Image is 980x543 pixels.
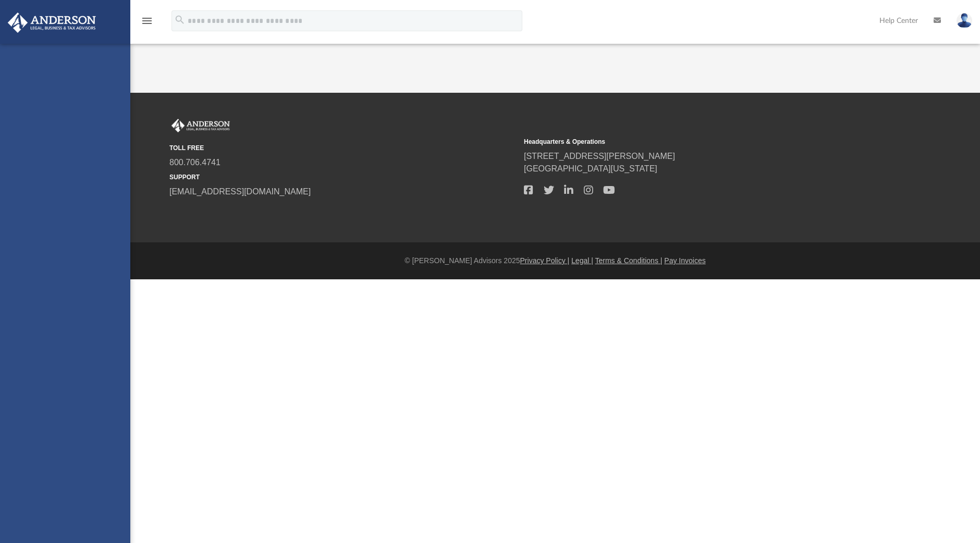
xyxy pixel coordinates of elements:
[520,256,570,265] a: Privacy Policy |
[524,164,657,173] a: [GEOGRAPHIC_DATA][US_STATE]
[141,20,153,27] a: menu
[595,256,663,265] a: Terms & Conditions |
[169,187,311,196] a: [EMAIL_ADDRESS][DOMAIN_NAME]
[174,14,186,26] i: search
[571,256,593,265] a: Legal |
[957,13,972,28] img: User Pic
[169,119,232,132] img: Anderson Advisors Platinum Portal
[141,15,153,27] i: menu
[664,256,705,265] a: Pay Invoices
[169,172,517,182] small: SUPPORT
[524,137,871,146] small: Headquarters & Operations
[169,143,517,153] small: TOLL FREE
[130,255,980,266] div: © [PERSON_NAME] Advisors 2025
[5,13,99,33] img: Anderson Advisors Platinum Portal
[524,152,675,161] a: [STREET_ADDRESS][PERSON_NAME]
[169,158,220,167] a: 800.706.4741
